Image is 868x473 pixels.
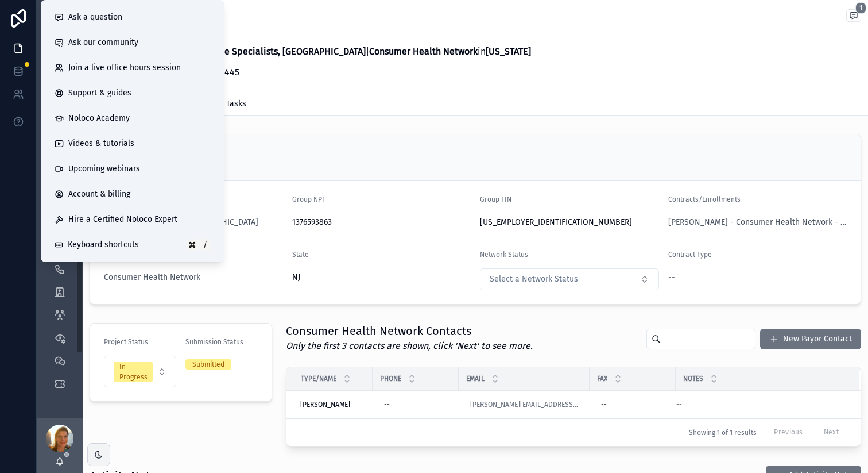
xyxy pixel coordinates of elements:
span: Contract Type [668,251,712,259]
em: Only the first 3 contacts are shown, click 'Next' to see more. [286,340,533,351]
span: -- [676,400,682,409]
p: piePro-PRJ-13745 | piePro-C/E-19445 [90,66,531,79]
button: Hire a Certified Noloco Expert [45,207,220,232]
span: Select a Network Status [490,274,578,285]
span: NJ [292,272,300,283]
span: Fax [597,374,607,383]
button: Select Button [480,268,659,290]
span: Account & billing [68,189,130,200]
a: Account & billing [45,182,220,207]
div: Submitted [192,359,224,370]
span: Showing 1 of 1 results [689,428,757,437]
a: [PERSON_NAME] [300,400,366,409]
button: Ask a question [45,5,220,30]
span: Tasks [226,98,246,110]
span: Group TIN [480,195,511,203]
a: Noloco Academy [45,106,220,131]
span: Ask a question [68,11,122,23]
a: Support & guides [45,80,220,106]
a: Consumer Health Network [104,272,200,283]
a: [PERSON_NAME][EMAIL_ADDRESS][PERSON_NAME][DOMAIN_NAME] [466,395,583,414]
span: Keyboard shortcuts [68,239,139,251]
a: [PERSON_NAME] - Consumer Health Network - [GEOGRAPHIC_DATA] | 19445 [668,217,847,228]
a: -- [379,395,452,414]
span: Type/Name [301,374,336,383]
div: scrollable content [37,67,83,418]
div: -- [384,400,390,409]
span: -- [668,272,675,283]
span: Ask our community [68,37,138,48]
a: Ask our community [45,30,220,55]
span: 1376593863 [292,217,471,228]
div: -- [601,400,607,409]
span: Submission Status [185,338,243,346]
span: Email [466,374,485,383]
span: Phone [380,374,401,383]
a: -- [676,400,846,409]
span: / [200,240,210,249]
span: Contracts/Enrollments [668,195,741,203]
a: Videos & tutorials [45,131,220,156]
span: Videos & tutorials [68,138,134,149]
a: -- [596,395,669,414]
span: [PERSON_NAME] [300,400,350,409]
div: In Progress [119,362,148,382]
a: Tasks [226,94,246,117]
button: Keyboard shortcuts/ [45,232,220,257]
a: Join a live office hours session [45,55,220,80]
span: Join a live office hours session [68,62,181,74]
strong: Consumer Health Network [369,46,478,57]
button: 1 [846,9,861,24]
h1: Consumer Health Network Contacts [286,323,533,339]
h1: 👤Enrollment [90,29,531,45]
button: New Payor Contact [760,329,861,349]
span: Network Status [480,251,528,259]
strong: Omni Eye Specialists, [GEOGRAPHIC_DATA] [190,46,366,57]
span: Hire a Certified Noloco Expert [68,214,177,225]
strong: [US_STATE] [486,46,531,57]
span: [US_EMPLOYER_IDENTIFICATION_NUMBER] [480,217,659,228]
span: 1 [855,2,866,14]
a: [PERSON_NAME][EMAIL_ADDRESS][PERSON_NAME][DOMAIN_NAME] [470,400,578,409]
span: Support & guides [68,87,131,99]
span: Noloco Academy [68,113,130,124]
span: Group NPI [292,195,324,203]
button: Select Button [104,356,176,387]
span: Project Status [104,338,148,346]
span: State [292,251,309,259]
a: Upcoming webinars [45,156,220,182]
span: Upcoming webinars [68,163,140,175]
span: Notes [683,374,703,383]
p: New Enrollment Project: | in [90,45,531,59]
